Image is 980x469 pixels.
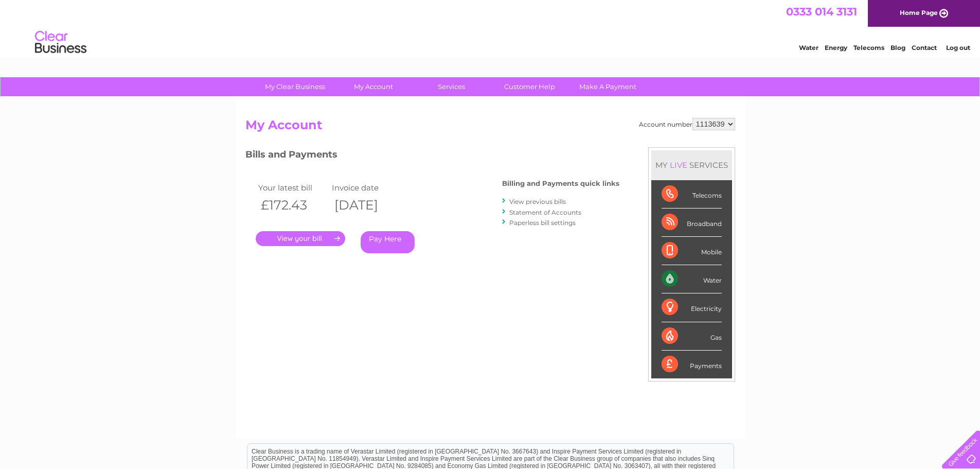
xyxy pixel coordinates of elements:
[662,293,722,322] div: Electricity
[662,351,722,378] div: Payments
[253,77,337,96] a: My Clear Business
[853,44,884,51] a: Telecoms
[786,5,857,18] a: 0333 014 3131
[651,150,732,180] div: MY SERVICES
[565,77,650,96] a: Make A Payment
[662,322,722,351] div: Gas
[662,209,722,237] div: Broadband
[256,195,330,216] th: £172.43
[361,231,415,253] a: Pay Here
[256,231,345,246] a: .
[639,118,735,130] div: Account number
[502,180,619,187] h4: Billing and Payments quick links
[912,44,937,51] a: Contact
[329,181,403,195] td: Invoice date
[662,265,722,293] div: Water
[247,6,734,50] div: Clear Business is a trading name of Verastar Limited (registered in [GEOGRAPHIC_DATA] No. 3667643...
[409,77,494,96] a: Services
[329,195,403,216] th: [DATE]
[256,181,330,195] td: Your latest bill
[799,44,818,51] a: Water
[668,160,689,170] div: LIVE
[509,219,576,227] a: Paperless bill settings
[662,237,722,265] div: Mobile
[331,77,416,96] a: My Account
[34,27,87,58] img: logo.png
[245,147,619,165] h3: Bills and Payments
[509,209,581,216] a: Statement of Accounts
[487,77,572,96] a: Customer Help
[509,198,566,205] a: View previous bills
[245,118,735,137] h2: My Account
[890,44,905,51] a: Blog
[662,180,722,209] div: Telecoms
[946,44,970,51] a: Log out
[825,44,847,51] a: Energy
